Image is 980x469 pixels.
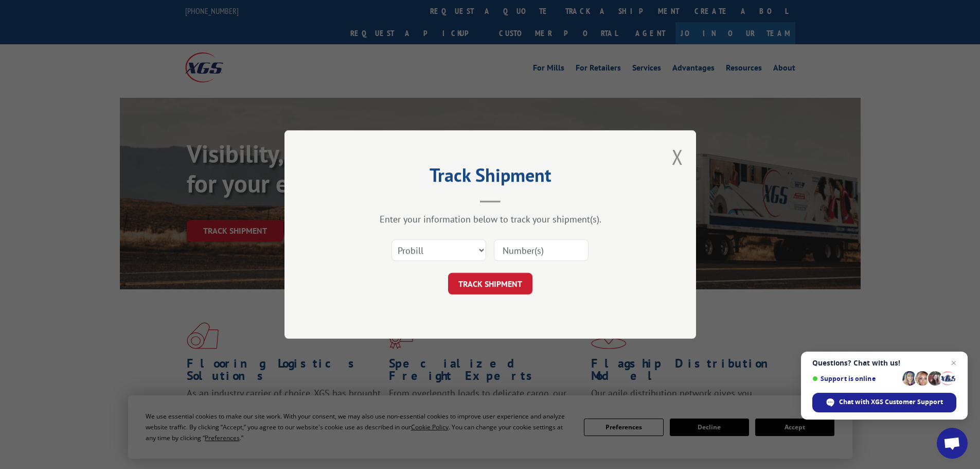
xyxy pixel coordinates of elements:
[494,239,589,261] input: Number(s)
[839,397,943,407] span: Chat with XGS Customer Support
[948,357,960,369] span: Close chat
[812,375,899,383] span: Support is online
[812,359,956,367] span: Questions? Chat with us!
[672,143,683,170] button: Close modal
[336,168,645,187] h2: Track Shipment
[812,393,956,412] div: Chat with XGS Customer Support
[448,273,532,294] button: TRACK SHIPMENT
[937,428,968,459] div: Open chat
[336,213,645,225] div: Enter your information below to track your shipment(s).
